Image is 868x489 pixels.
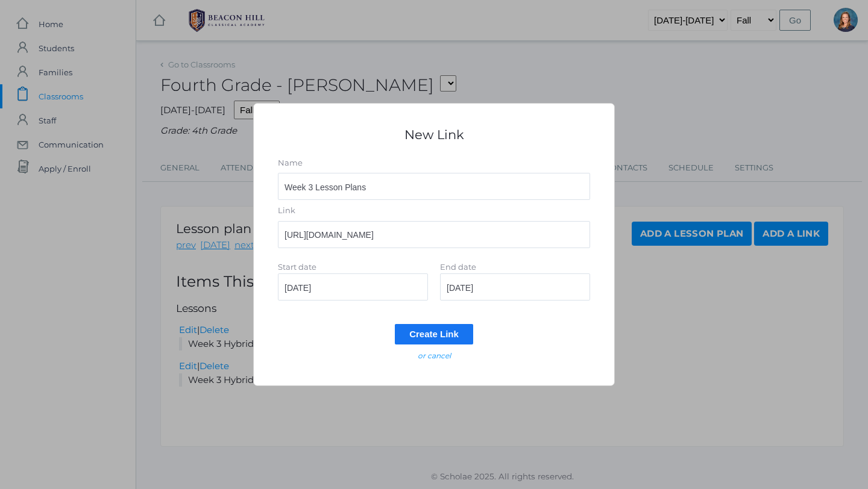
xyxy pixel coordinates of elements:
label: Name [278,157,590,169]
a: or cancel [278,350,590,361]
input: Create Link [395,324,473,344]
em: or cancel [418,351,451,360]
h1: New Link [278,128,590,142]
label: Link [278,205,590,217]
label: End date [440,262,476,272]
label: Start date [278,262,316,272]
